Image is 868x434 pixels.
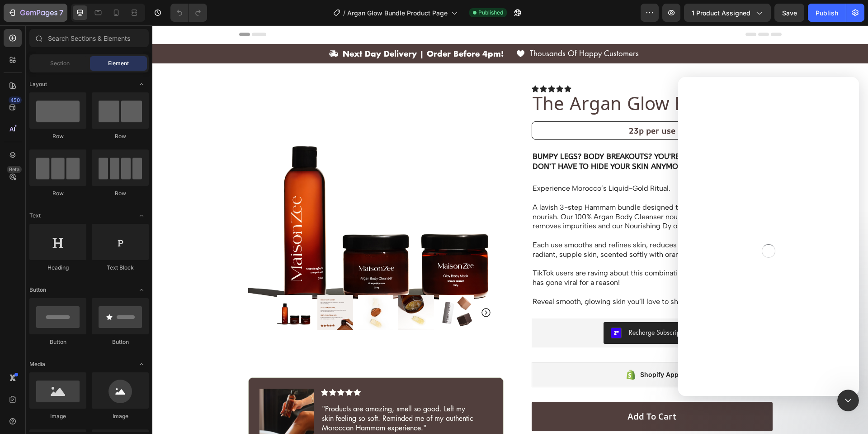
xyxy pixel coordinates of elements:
span: Section [50,59,70,68]
span: Element [108,59,129,68]
p: Experience Morocco’s Liquid-Gold Ritual. [380,159,619,168]
button: 1 product assigned [684,4,771,22]
span: Argan Glow Bundle Product Page [347,8,448,18]
div: Undo/Redo [170,4,207,22]
div: Button [29,338,86,346]
img: gempages_569339117880476704-bd69b8a1-9a0b-48e0-8847-02dcf0862417.png [107,363,161,418]
span: 1 product assigned [692,8,750,18]
p: A lavish 3-step Hammam bundle designed to detox, cleanse, and nourish. Our 100% Argan Body Cleans... [380,178,619,206]
button: 7 [4,4,67,22]
p: skin feeling so soft. Reminded me of my authentic Moroccan Hammam experience." [170,388,339,407]
span: Text [29,212,41,220]
iframe: Intercom live chat [678,77,859,396]
div: Row [29,132,86,140]
span: / [343,8,345,18]
div: Image [92,412,149,420]
span: Published [478,9,503,17]
div: Row [29,189,86,198]
div: Button [92,338,149,346]
div: Heading [29,264,86,272]
div: Beta [7,166,22,173]
div: Add to cart [475,386,524,397]
span: Layout [29,80,47,88]
strong: 23p per use [476,100,523,111]
p: 7 [59,7,63,18]
span: Media [29,360,45,368]
div: Row [92,132,149,140]
button: Add to cart [379,376,620,406]
p: TikTok users are raving about this combination! This best-selling bundle has gone viral for a rea... [380,243,619,262]
button: Recharge Subscriptions [451,297,548,318]
span: Toggle open [134,357,149,371]
span: Toggle open [134,208,149,223]
iframe: Design area [152,25,868,434]
div: Recharge Subscriptions [476,302,541,312]
span: Button [29,286,46,294]
input: Search Sections & Elements [29,29,149,47]
p: Reveal smooth, glowing skin you’ll love to show off. [380,272,619,281]
span: Toggle open [134,77,149,92]
div: Shopify App [488,344,526,355]
div: 450 [9,96,22,104]
button: Carousel Next Arrow [328,282,339,293]
h1: The Argan Glow Bundle [379,69,620,94]
span: Toggle open [134,283,149,297]
button: Publish [808,4,846,22]
div: Image [29,412,86,420]
strong: Bumpy legs? Body breakouts? You’re not alone, and you don’t have to hide your skin anymore. [380,126,608,145]
p: "Products are amazing, smell so good. Left my [170,379,339,388]
div: Row [92,189,149,198]
button: Save [774,4,804,22]
div: Publish [816,8,838,18]
span: Save [782,9,797,17]
p: Each use smooths and refines skin, reduces bumps, and leaves you with radiant, supple skin, scent... [380,215,619,234]
iframe: Intercom live chat [837,390,859,411]
div: Text Block [92,264,149,272]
